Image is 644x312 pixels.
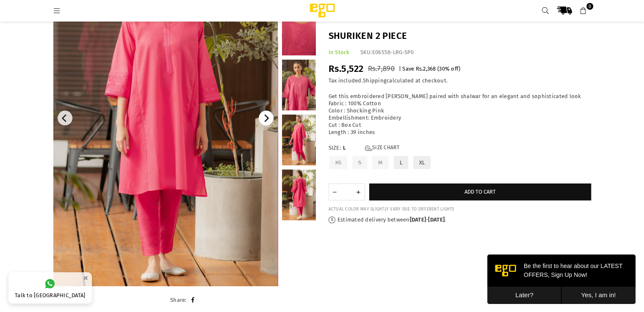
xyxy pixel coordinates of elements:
span: Save [402,66,414,72]
span: 30 [439,66,445,72]
quantity-input: Quantity [329,183,365,200]
time: [DATE] [428,216,445,223]
a: Shipping [363,77,387,84]
p: Get this embroidered [PERSON_NAME] paired with shalwar for an elegant and sophisticated look Fabr... [329,93,591,136]
span: In Stock [329,49,350,55]
span: Rs.2,368 [416,66,436,72]
label: Size: [329,145,591,152]
time: [DATE] [410,216,426,223]
button: Previous [58,111,72,126]
label: M [371,155,389,170]
div: SKU: [360,49,414,56]
label: XS [329,155,348,170]
a: Menu [50,7,65,14]
p: Estimated delivery between - . [329,216,591,224]
div: ACTUAL COLOR MAY SLIGHTLY VARY DUE TO DIFFERENT LIGHTS [329,207,591,212]
a: Size Chart [365,145,399,152]
span: Add to cart [464,189,496,195]
span: E06558-LRG-SP0 [372,49,414,55]
a: 0 [576,3,591,18]
span: L [343,145,360,152]
span: Rs.5,522 [329,63,364,74]
label: XL [412,155,432,170]
button: Add to cart [369,183,591,200]
a: Talk to [GEOGRAPHIC_DATA] [8,272,92,304]
span: Share: [170,297,187,303]
button: × [80,271,91,285]
span: ( % off) [437,66,460,72]
button: Next [259,111,274,126]
div: Tax included. calculated at checkout. [329,77,591,85]
span: Rs.7,890 [368,64,395,73]
label: L [393,155,409,170]
iframe: webpush-onsite [487,255,636,304]
span: 0 [586,3,593,10]
span: | [399,66,401,72]
button: Yes, I am in! [74,32,148,49]
img: Ego [286,2,358,19]
a: Search [538,3,553,18]
h1: Shuriken 2 piece [329,30,591,43]
label: S [351,155,368,170]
